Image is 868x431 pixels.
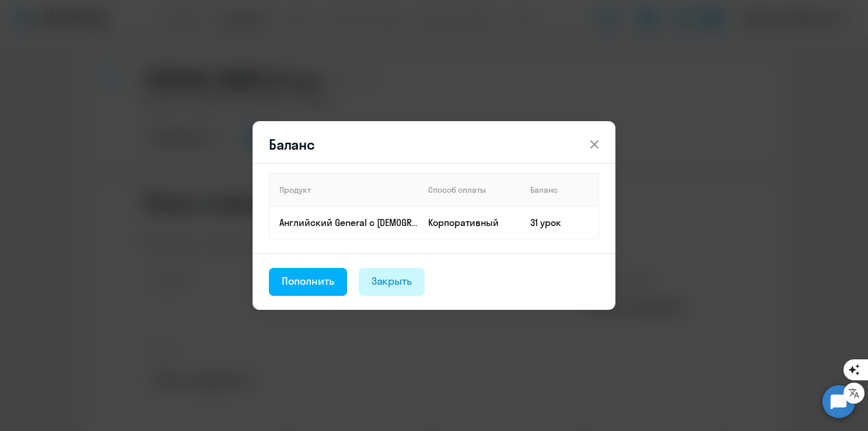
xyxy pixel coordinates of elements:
th: Продукт [269,174,419,206]
th: Способ оплаты [419,174,521,206]
button: Пополнить [269,268,347,296]
td: 31 урок [521,206,598,239]
p: Английский General с [DEMOGRAPHIC_DATA] преподавателем [279,216,418,229]
div: Пополнить [282,274,334,289]
th: Баланс [521,174,598,206]
header: Баланс [253,135,615,154]
td: Корпоративный [419,206,521,239]
button: Закрыть [359,268,425,296]
div: Закрыть [372,274,412,289]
